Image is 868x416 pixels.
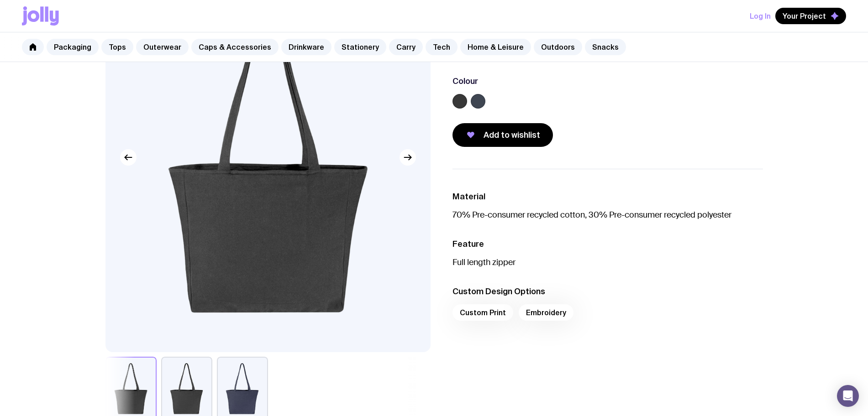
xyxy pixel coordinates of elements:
[136,39,189,55] a: Outerwear
[783,11,826,21] span: Your Project
[452,123,553,147] button: Add to wishlist
[460,39,531,55] a: Home & Leisure
[452,209,763,220] p: 70% Pre-consumer recycled cotton, 30% Pre-consumer recycled polyester
[750,8,771,24] button: Log In
[837,385,859,407] div: Open Intercom Messenger
[484,130,540,140] span: Add to wishlist
[426,39,458,55] a: Tech
[101,39,133,55] a: Tops
[281,39,331,55] a: Drinkware
[47,39,99,55] a: Packaging
[452,239,763,250] h3: Feature
[452,191,763,202] h3: Material
[389,39,423,55] a: Carry
[191,39,279,55] a: Caps & Accessories
[585,39,626,55] a: Snacks
[775,8,846,24] button: Your Project
[452,257,763,268] p: Full length zipper
[334,39,386,55] a: Stationery
[534,39,582,55] a: Outdoors
[452,286,763,297] h3: Custom Design Options
[452,76,478,87] h3: Colour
